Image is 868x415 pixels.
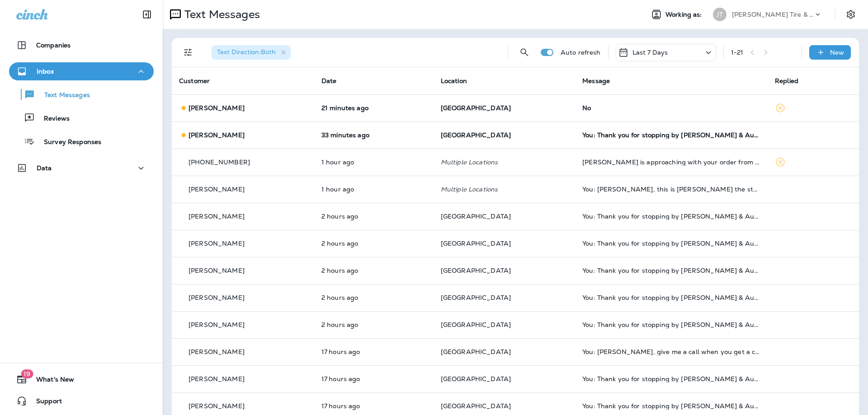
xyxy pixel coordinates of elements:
[582,240,760,247] div: You: Thank you for stopping by Jensen Tire & Auto - North 90th Street. Please take 30 seconds to ...
[134,5,160,23] button: Collapse Sidebar
[9,132,154,151] button: Survey Responses
[189,375,245,382] p: [PERSON_NAME]
[582,77,610,85] span: Message
[179,77,210,85] span: Customer
[189,294,245,301] p: [PERSON_NAME]
[9,85,154,104] button: Text Messages
[37,68,54,75] p: Inbox
[212,45,291,60] div: Text Direction:Both
[321,267,426,274] p: Aug 28, 2025 08:08 AM
[441,159,568,166] p: Multiple Locations
[582,375,760,382] div: You: Thank you for stopping by Jensen Tire & Auto - North 90th Street. Please take 30 seconds to ...
[321,348,426,355] p: Aug 27, 2025 05:24 PM
[441,375,511,383] span: [GEOGRAPHIC_DATA]
[179,43,197,61] button: Filters
[441,402,511,410] span: [GEOGRAPHIC_DATA]
[582,213,760,220] div: You: Thank you for stopping by Jensen Tire & Auto - North 90th Street. Please take 30 seconds to ...
[37,164,52,172] p: Data
[582,186,760,193] div: You: Jarred, this is Shane the store manager at Jensen Tire & Auto on N 90th. I received your app...
[731,49,744,56] div: 1 - 21
[36,42,71,49] p: Companies
[582,104,760,112] div: No
[9,370,154,388] button: 19What's New
[582,294,760,301] div: You: Thank you for stopping by Jensen Tire & Auto - North 90th Street. Please take 30 seconds to ...
[189,402,245,410] p: [PERSON_NAME]
[321,402,426,410] p: Aug 27, 2025 05:00 PM
[441,294,511,302] span: [GEOGRAPHIC_DATA]
[217,48,276,56] span: Text Direction : Both
[189,186,245,193] p: [PERSON_NAME]
[441,348,511,356] span: [GEOGRAPHIC_DATA]
[9,159,154,177] button: Data
[441,131,511,139] span: [GEOGRAPHIC_DATA]
[713,8,726,21] div: JT
[27,376,74,387] span: What's New
[321,186,426,193] p: Aug 28, 2025 08:52 AM
[561,49,601,56] p: Auto refresh
[189,348,245,355] p: [PERSON_NAME]
[321,294,426,301] p: Aug 28, 2025 08:08 AM
[441,212,511,220] span: [GEOGRAPHIC_DATA]
[27,397,62,408] span: Support
[441,239,511,247] span: [GEOGRAPHIC_DATA]
[321,104,426,112] p: Aug 28, 2025 10:11 AM
[665,11,704,19] span: Working as:
[181,8,260,21] p: Text Messages
[441,186,568,193] p: Multiple Locations
[189,213,245,220] p: [PERSON_NAME]
[35,115,70,123] p: Reviews
[441,266,511,275] span: [GEOGRAPHIC_DATA]
[189,267,245,274] p: [PERSON_NAME]
[732,11,813,18] p: [PERSON_NAME] Tire & Auto
[582,321,760,328] div: You: Thank you for stopping by Jensen Tire & Auto - North 90th Street. Please take 30 seconds to ...
[441,77,467,85] span: Location
[582,402,760,410] div: You: Thank you for stopping by Jensen Tire & Auto - North 90th Street. Please take 30 seconds to ...
[441,321,511,329] span: [GEOGRAPHIC_DATA]
[582,267,760,274] div: You: Thank you for stopping by Jensen Tire & Auto - North 90th Street. Please take 30 seconds to ...
[515,43,533,61] button: Search Messages
[321,131,426,139] p: Aug 28, 2025 09:59 AM
[632,49,668,56] p: Last 7 Days
[35,138,101,147] p: Survey Responses
[321,77,337,85] span: Date
[189,240,245,247] p: [PERSON_NAME]
[582,159,760,166] div: Miguel is approaching with your order from 1-800 Radiator. Your Dasher will hand the order to you.
[21,369,33,378] span: 19
[582,131,760,139] div: You: Thank you for stopping by Jensen Tire & Auto - North 90th Street. Please take 30 seconds to ...
[321,213,426,220] p: Aug 28, 2025 08:08 AM
[189,131,245,139] p: [PERSON_NAME]
[321,375,426,382] p: Aug 27, 2025 05:00 PM
[35,91,90,100] p: Text Messages
[843,6,859,23] button: Settings
[9,392,154,410] button: Support
[582,348,760,355] div: You: Mark, give me a call when you get a chance. This is turning out a bit more difficult than or...
[830,49,844,56] p: New
[9,62,154,80] button: Inbox
[9,36,154,54] button: Companies
[321,321,426,328] p: Aug 28, 2025 08:08 AM
[189,321,245,328] p: [PERSON_NAME]
[441,104,511,112] span: [GEOGRAPHIC_DATA]
[321,240,426,247] p: Aug 28, 2025 08:08 AM
[775,77,798,85] span: Replied
[9,108,154,127] button: Reviews
[321,159,426,166] p: Aug 28, 2025 09:08 AM
[189,104,245,112] p: [PERSON_NAME]
[189,159,250,166] p: [PHONE_NUMBER]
